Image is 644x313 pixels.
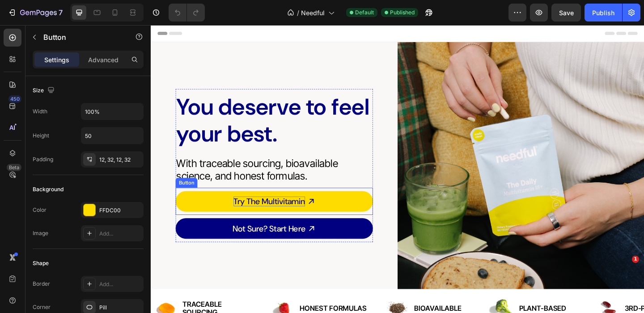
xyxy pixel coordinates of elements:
div: Background [33,185,64,193]
span: Save [559,9,574,17]
div: 450 [8,95,21,103]
div: FFDC00 [99,206,141,214]
div: Color [33,206,47,214]
div: Beta [7,164,21,171]
div: Size [33,85,56,97]
div: Undo/Redo [169,4,205,21]
button: Save [551,4,581,21]
span: 1 [632,256,639,263]
p: HONEST FORMULAS [162,304,234,313]
div: Add... [99,280,141,288]
div: Pill [99,304,141,312]
div: Shape [33,259,49,267]
span: Needful [301,8,325,17]
div: Padding [33,155,53,163]
p: Advanced [88,55,119,64]
input: Auto [81,128,143,144]
div: Height [33,132,49,140]
div: 12, 32, 12, 32 [99,156,141,164]
p: Settings [44,55,69,64]
img: Products [268,18,537,287]
div: Publish [592,8,614,17]
input: Auto [81,103,143,120]
span: Published [390,9,415,17]
span: / [297,8,299,17]
p: PLANT-BASED [401,304,452,313]
iframe: Design area [151,25,644,313]
div: Hero Section Product [268,18,537,287]
button: Publish [585,4,622,21]
div: Add... [99,230,141,238]
p: 3RD-PARTY TESTED [516,304,587,313]
div: Corner [33,303,51,311]
p: 7 [59,7,63,18]
p: Button [43,32,119,43]
div: Border [33,280,50,288]
p: BIOAVAILABLE [286,304,338,313]
button: 7 [4,4,67,21]
iframe: Intercom live chat [614,269,635,291]
span: Default [355,9,374,17]
div: Image [33,229,48,237]
div: Width [33,107,47,116]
